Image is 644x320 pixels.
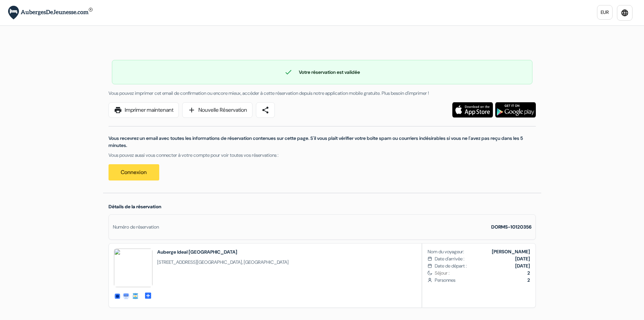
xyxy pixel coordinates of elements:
[157,249,289,255] h2: Auberge Ideal [GEOGRAPHIC_DATA]
[109,164,159,180] a: Connexion
[109,152,536,159] p: Vous pouvez aussi vous connecter à votre compte pour voir toutes vos réservations :
[435,270,530,277] span: Séjour :
[495,102,536,118] img: Téléchargez l'application gratuite
[112,68,532,76] div: Votre réservation est validée
[114,106,122,114] span: print
[435,255,464,262] span: Date d'arrivée :
[256,102,275,118] a: share
[8,6,93,20] img: AubergesDeJeunesse.com
[182,102,253,118] a: addNouvelle Réservation
[515,263,530,269] b: [DATE]
[452,102,493,118] img: Téléchargez l'application gratuite
[261,106,269,114] span: share
[435,277,530,284] span: Personnes
[109,204,161,210] span: Détails de la réservation
[113,223,159,231] div: Numéro de réservation
[617,5,633,21] a: language
[188,106,196,114] span: add
[515,256,530,262] b: [DATE]
[527,270,530,276] b: 2
[157,259,289,266] span: [STREET_ADDRESS][GEOGRAPHIC_DATA], [GEOGRAPHIC_DATA]
[527,277,530,283] b: 2
[435,262,467,270] span: Date de départ :
[144,291,152,298] a: add_box
[597,5,613,20] a: EUR
[144,292,152,298] span: add_box
[621,9,629,17] i: language
[109,90,429,96] span: Vous pouvez imprimer cet email de confirmation ou encore mieux, accéder à cette réservation depui...
[491,224,531,230] strong: DORMS-10120356
[109,135,536,149] p: Vous recevrez un email avec toutes les informations de réservation contenues sur cette page. S'il...
[284,68,292,76] span: check
[109,102,179,118] a: printImprimer maintenant
[428,248,464,255] span: Nom du voyageur:
[114,249,152,287] img: VDIAPgI2BTQFOgFm
[492,249,530,255] b: [PERSON_NAME]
